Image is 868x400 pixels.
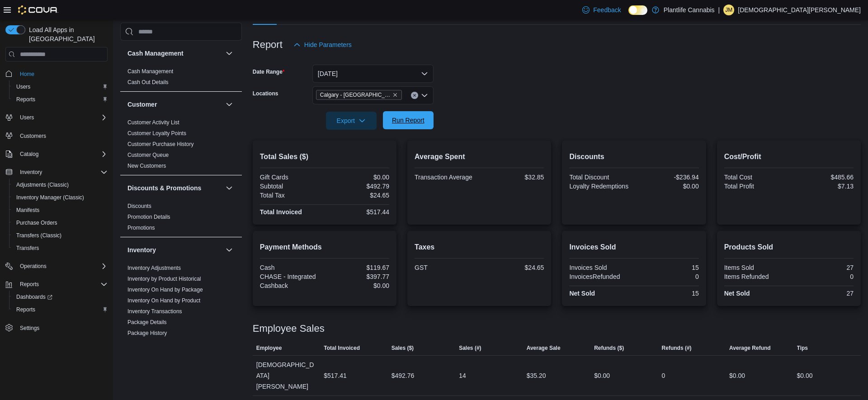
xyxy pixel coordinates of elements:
div: Loyalty Redemptions [569,183,632,190]
h2: Cost/Profit [724,151,854,162]
img: Cova [18,5,58,14]
span: Inventory On Hand by Package [127,286,203,293]
span: Transfers (Classic) [16,232,61,239]
button: Catalog [16,149,42,160]
button: Cash Management [127,49,222,58]
span: Dashboards [16,293,52,301]
div: [DEMOGRAPHIC_DATA][PERSON_NAME] [253,356,320,395]
div: Subtotal [260,183,323,190]
h2: Total Sales ($) [260,151,389,162]
span: Users [20,114,34,121]
p: [DEMOGRAPHIC_DATA][PERSON_NAME] [738,5,861,15]
button: Users [2,111,111,124]
span: Manifests [16,207,39,214]
span: Users [13,81,108,92]
span: Customer Queue [127,151,169,159]
span: Feedback [593,5,621,14]
div: Inventory [120,263,242,386]
button: Export [326,112,377,130]
span: Catalog [20,151,38,158]
a: Transfers (Classic) [13,230,65,241]
a: Home [16,69,38,80]
div: GST [415,264,477,271]
strong: Total Invoiced [260,208,302,216]
span: Inventory [16,167,108,178]
button: Home [2,67,111,80]
button: Reports [2,278,111,291]
button: Inventory [16,167,46,178]
span: Reports [16,96,35,103]
span: Catalog [16,149,108,160]
a: Feedback [579,1,624,19]
a: Manifests [13,205,43,216]
div: $397.77 [326,273,389,280]
nav: Complex example [5,63,108,358]
div: Cash [260,264,323,271]
span: Discounts [127,202,151,210]
div: $517.41 [324,370,347,381]
span: JM [725,5,732,15]
button: Customers [2,129,111,142]
span: Settings [20,325,39,332]
button: Manifests [9,204,111,216]
div: CHASE - Integrated [260,273,323,280]
p: Plantlife Cannabis [664,5,715,15]
label: Date Range [253,68,285,75]
div: Items Refunded [724,273,787,280]
span: Tips [797,344,808,352]
a: Reports [13,94,39,105]
div: $492.76 [392,370,415,381]
div: $7.13 [791,183,854,190]
a: Inventory On Hand by Package [127,287,203,293]
span: Transfers [13,243,108,254]
h3: Inventory [127,245,156,254]
button: Open list of options [421,92,428,99]
span: Adjustments (Classic) [13,179,108,190]
div: Items Sold [724,264,787,271]
a: Customer Loyalty Points [127,130,186,136]
a: Package History [127,330,167,336]
button: Discounts & Promotions [224,183,235,193]
button: [DATE] [312,65,434,83]
button: Hide Parameters [290,36,355,54]
button: Inventory [127,245,222,254]
div: $0.00 [326,174,389,181]
a: Package Details [127,319,167,325]
h3: Discounts & Promotions [127,184,201,193]
button: Operations [16,261,50,272]
span: Dark Mode [628,15,629,15]
span: Customer Purchase History [127,141,194,148]
button: Reports [9,93,111,106]
button: Clear input [411,92,418,99]
a: Settings [16,323,43,334]
h2: Average Spent [415,151,544,162]
div: $517.44 [326,208,389,216]
span: Reports [16,306,35,313]
div: $0.00 [636,183,699,190]
span: New Customers [127,162,166,169]
div: -$236.94 [636,174,699,181]
div: Invoices Sold [569,264,632,271]
button: Inventory [2,166,111,179]
div: Cashback [260,282,323,289]
a: Dashboards [13,292,56,302]
span: Promotion Details [127,213,170,221]
div: Customer [120,117,242,175]
div: $32.85 [481,174,544,181]
div: Total Discount [569,174,632,181]
button: Run Report [383,111,434,129]
span: Users [16,112,108,123]
span: Cash Management [127,68,173,75]
button: Settings [2,321,111,334]
a: Cash Out Details [127,79,169,85]
span: Customer Activity List [127,119,179,126]
a: Discounts [127,203,151,209]
div: Total Cost [724,174,787,181]
div: Total Tax [260,192,323,199]
a: Promotions [127,225,155,231]
button: Transfers [9,242,111,254]
span: Employee [256,344,282,352]
div: Cash Management [120,66,242,91]
a: Customers [16,131,50,141]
